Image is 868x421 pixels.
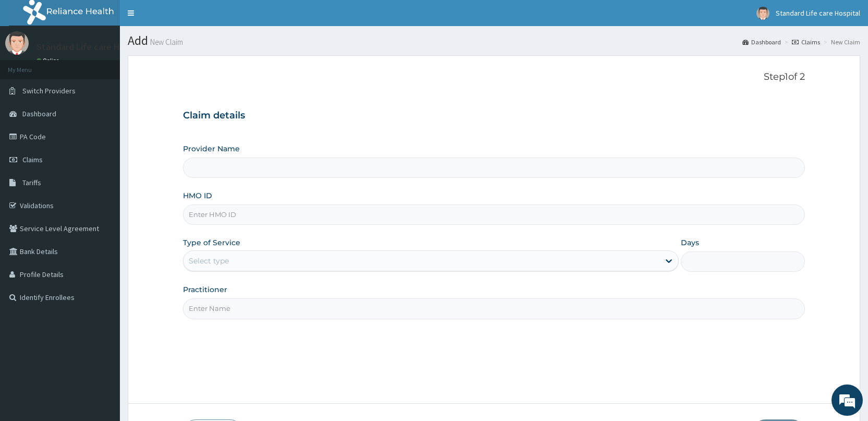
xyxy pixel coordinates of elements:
[183,298,805,319] input: Enter Name
[183,110,805,122] h3: Claim details
[742,38,781,46] a: Dashboard
[5,285,199,321] textarea: Type your message and hit 'Enter'
[189,256,229,266] div: Select type
[148,38,183,46] small: New Claim
[756,7,769,20] img: User Image
[54,58,175,72] div: Chat with us now
[183,205,805,225] input: Enter HMO ID
[183,190,212,201] label: HMO ID
[183,284,227,295] label: Practitioner
[22,86,76,95] span: Switch Providers
[22,178,41,187] span: Tariffs
[5,31,29,55] img: User Image
[681,237,699,248] label: Days
[776,8,860,18] span: Standard Life care Hospital
[183,143,240,154] label: Provider Name
[792,38,820,46] a: Claims
[60,131,144,237] span: We're online!
[36,42,148,52] p: Standard Life care Hospital
[22,109,56,118] span: Dashboard
[183,71,805,83] p: Step 1 of 2
[22,155,43,164] span: Claims
[19,52,42,78] img: d_794563401_company_1708531726252_794563401
[171,5,196,30] div: Minimize live chat window
[36,57,62,64] a: Online
[821,38,860,46] li: New Claim
[128,34,860,47] h1: Add
[183,237,240,248] label: Type of Service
